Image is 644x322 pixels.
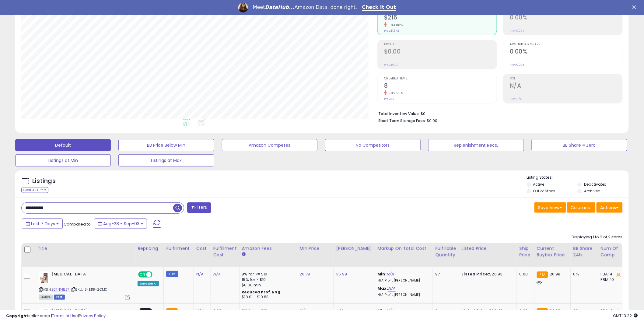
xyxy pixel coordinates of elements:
label: Active [533,182,544,187]
div: Min Price [300,245,331,252]
img: Profile image for Georgie [238,3,248,12]
small: Amazon Fees. [242,252,246,257]
a: Terms of Use [52,313,78,319]
h2: $216 [384,14,497,22]
small: Prev: 0.00% [510,29,524,33]
button: Actions [597,202,623,213]
a: 35.99 [336,271,347,277]
div: Title [37,245,132,252]
h2: N/A [510,82,622,90]
h2: 0.00% [510,48,622,56]
p: Listing States: [527,175,629,180]
span: Aug-28 - Sep-03 [103,221,139,227]
div: $26.93 [462,271,512,277]
h2: $0.00 [384,48,497,56]
button: BB Price Below Min [118,139,214,151]
a: Check It Out [362,4,396,11]
h5: Listings [32,177,56,185]
button: Replenishment Recs. [428,139,524,151]
button: Columns [567,202,596,213]
b: Total Inventory Value: [378,111,420,116]
label: Archived [584,188,600,194]
small: FBM [166,271,178,277]
h2: 0.00% [510,14,622,22]
a: N/A [388,285,395,292]
small: FBA [537,271,548,278]
div: Fulfillment Cost [213,245,237,258]
div: 15% for > $10 [242,277,292,282]
strong: Copyright [6,313,28,319]
span: 26.98 [550,271,561,277]
p: N/A Profit [PERSON_NAME] [378,278,428,283]
span: ON [139,272,146,277]
div: Close [632,5,639,9]
small: -82.98% [387,91,403,96]
span: 2025-09-11 13:22 GMT [613,313,638,319]
span: | SKU: 13-ET1R-2QMX [71,287,107,292]
span: FBM [54,295,65,300]
small: Prev: 47 [384,97,394,101]
button: Amazon Competes [222,139,317,151]
b: Max: [378,285,388,291]
span: All listings currently available for purchase on Amazon [39,295,53,300]
b: Min: [378,271,387,277]
span: ROI [510,77,622,80]
div: Num of Comp. [601,245,623,258]
button: Default [15,139,111,151]
b: Listed Price: [462,271,489,277]
div: FBM: 10 [601,277,621,282]
th: The percentage added to the cost of goods (COGS) that forms the calculator for Min & Max prices. [375,243,433,267]
a: B07N141L57 [51,287,70,292]
a: 26.79 [300,271,310,277]
div: [PERSON_NAME] [336,245,373,252]
img: 41VLYI5r5gL._SL40_.jpg [39,271,50,284]
div: Amazon Fees [242,245,295,252]
button: BB Share = Zero [532,139,627,151]
div: Clear All Filters [21,187,48,193]
b: Short Term Storage Fees: [378,118,426,123]
label: Deactivated [584,182,607,187]
span: Columns [571,205,590,211]
b: [MEDICAL_DATA] [51,271,125,279]
button: Aug-28 - Sep-03 [94,219,147,229]
b: Reduced Prof. Rng. [242,289,282,295]
a: Privacy Policy [79,313,106,319]
i: DataHub... [265,4,295,10]
div: $10.01 - $10.83 [242,295,292,300]
a: N/A [196,271,204,277]
h2: 8 [384,82,497,90]
span: Profit [384,43,497,46]
div: 8% for <= $10 [242,271,292,277]
div: Repricing [138,245,161,252]
div: Fulfillment [166,245,191,252]
button: Listings at Max [118,154,214,166]
div: Meet Amazon Data, done right. [253,4,357,10]
div: 0.00 [520,271,530,277]
div: $0.30 min [242,282,292,288]
span: Last 7 Days [31,221,55,227]
span: Ordered Items [384,77,497,80]
button: Last 7 Days [22,219,63,229]
button: Listings at Min [15,154,111,166]
div: BB Share 24h. [573,245,596,258]
div: ASIN: [39,271,130,299]
div: FBA: 4 [601,271,621,277]
span: $0.00 [427,118,437,124]
li: $0 [378,110,618,117]
span: OFF [152,272,161,277]
div: 97 [436,271,454,277]
button: Save View [534,202,566,213]
p: N/A Profit [PERSON_NAME] [378,293,428,297]
span: Avg. Buybox Share [510,43,622,46]
small: Prev: $1,342 [384,29,399,33]
a: N/A [213,271,221,277]
button: No Competitors [325,139,421,151]
div: Markup on Total Cost [378,245,430,252]
small: Prev: N/A [510,97,522,101]
div: 0% [573,271,593,277]
div: seller snap | | [6,313,106,319]
div: Amazon AI [138,281,159,286]
small: Prev: 0.00% [510,63,524,67]
a: N/A [387,271,394,277]
div: Displaying 1 to 2 of 2 items [572,234,623,240]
